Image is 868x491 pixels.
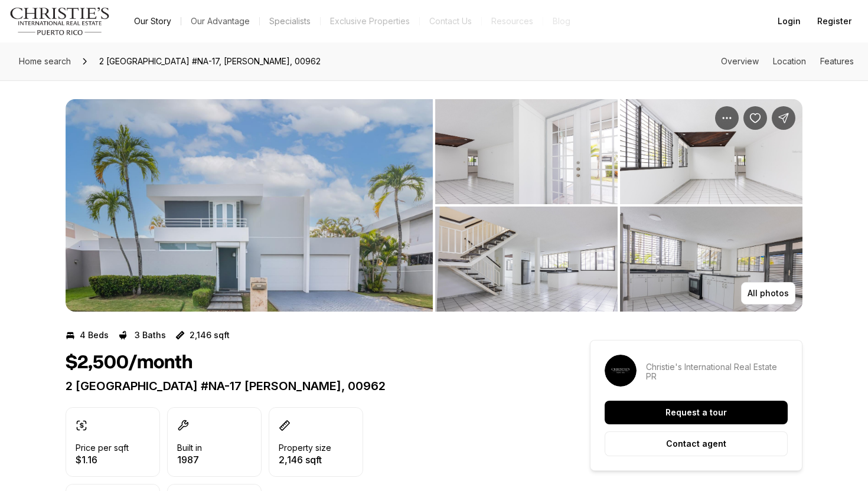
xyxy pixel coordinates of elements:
[177,443,202,453] p: Built in
[817,17,851,26] span: Register
[321,13,419,30] a: Exclusive Properties
[665,408,727,417] p: Request a tour
[743,106,767,130] button: Save Property: 2 Plaza MANSION DEL NORTE #NA-17
[66,99,802,312] div: Listing Photos
[66,99,433,312] li: 1 of 6
[715,106,739,130] button: Property options
[721,57,854,66] nav: Page section menu
[118,326,166,345] button: 3 Baths
[125,13,181,30] a: Our Story
[605,431,788,456] button: Contact agent
[771,9,808,33] button: Login
[19,56,71,66] span: Home search
[94,52,325,71] span: 2 [GEOGRAPHIC_DATA] #NA-17, [PERSON_NAME], 00962
[605,401,788,424] button: Request a tour
[820,56,854,66] a: Skip to: Features
[177,455,202,464] p: 1987
[435,207,618,312] button: View image gallery
[773,56,806,66] a: Skip to: Location
[748,289,789,298] p: All photos
[76,443,129,453] p: Price per sqft
[181,13,259,30] a: Our Advantage
[279,443,331,453] p: Property size
[76,455,129,464] p: $1.16
[260,13,320,30] a: Specialists
[279,455,331,464] p: 2,146 sqft
[721,56,759,66] a: Skip to: Overview
[741,282,795,305] button: All photos
[778,17,801,26] span: Login
[543,13,580,30] a: Blog
[435,99,618,204] button: View image gallery
[9,7,110,35] img: logo
[80,330,109,340] p: 4 Beds
[810,9,859,33] button: Register
[420,13,481,30] button: Contact Us
[66,99,433,312] button: View image gallery
[66,379,547,393] p: 2 [GEOGRAPHIC_DATA] #NA-17 [PERSON_NAME], 00962
[14,52,76,71] a: Home search
[772,106,795,130] button: Share Property: 2 Plaza MANSION DEL NORTE #NA-17
[620,207,802,312] button: View image gallery
[190,330,230,340] p: 2,146 sqft
[135,330,166,340] p: 3 Baths
[482,13,543,30] a: Resources
[620,99,802,204] button: View image gallery
[435,99,802,312] li: 2 of 6
[646,362,788,381] p: Christie's International Real Estate PR
[66,352,192,374] h1: $2,500/month
[666,439,726,449] p: Contact agent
